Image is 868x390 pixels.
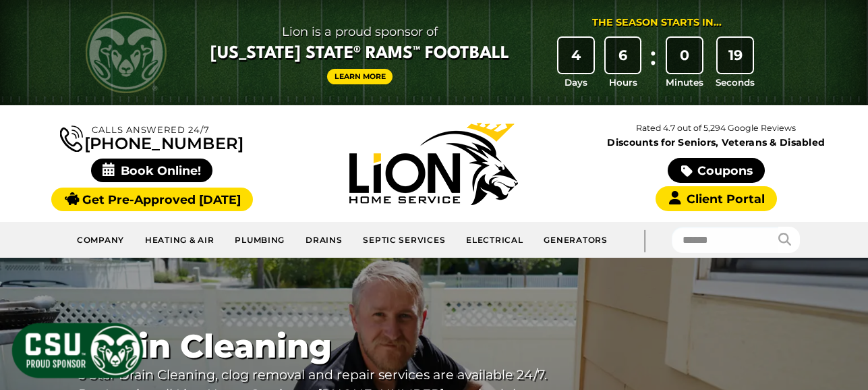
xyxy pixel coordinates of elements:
[618,222,672,258] div: |
[558,38,594,73] div: 4
[716,76,755,89] span: Seconds
[210,21,509,43] span: Lion is a proud sponsor of
[456,227,533,252] a: Electrical
[60,123,243,152] a: [PHONE_NUMBER]
[78,328,569,365] span: Drain Cleaning
[51,188,253,211] a: Get Pre-Approved [DATE]
[86,12,167,93] img: CSU Rams logo
[349,123,518,205] img: Lion Home Service
[666,76,703,89] span: Minutes
[533,227,617,252] a: Generators
[210,43,509,65] span: [US_STATE] State® Rams™ Football
[667,38,702,73] div: 0
[353,227,456,252] a: Septic Services
[327,69,393,84] a: Learn More
[646,38,660,90] div: :
[10,321,145,380] img: CSU Sponsor Badge
[575,121,857,136] p: Rated 4.7 out of 5,294 Google Reviews
[609,76,637,89] span: Hours
[668,158,765,183] a: Coupons
[67,227,135,252] a: Company
[656,186,777,211] a: Client Portal
[606,38,641,73] div: 6
[91,159,213,182] span: Book Online!
[592,16,722,30] div: The Season Starts in...
[565,76,587,89] span: Days
[225,227,295,252] a: Plumbing
[135,227,225,252] a: Heating & Air
[578,138,855,147] span: Discounts for Seniors, Veterans & Disabled
[718,38,753,73] div: 19
[295,227,353,252] a: Drains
